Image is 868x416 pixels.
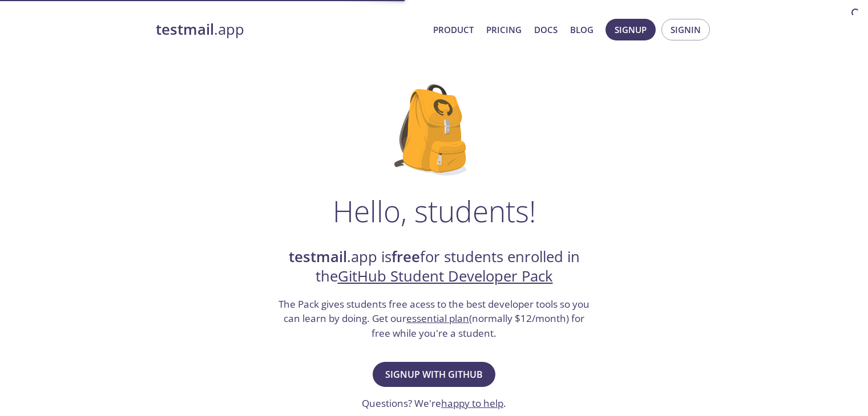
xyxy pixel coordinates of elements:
[486,22,522,37] a: Pricing
[338,266,553,286] a: GitHub Student Developer Pack
[391,247,420,267] strong: free
[156,20,424,39] a: testmail.app
[605,19,656,40] button: Signup
[534,22,558,37] a: Docs
[671,22,701,37] span: Signin
[433,22,474,37] a: Product
[373,362,495,387] button: Signup with GitHub
[615,22,647,37] span: Signup
[441,397,503,410] a: happy to help
[156,19,214,39] strong: testmail
[277,297,591,341] h3: The Pack gives students free acess to the best developer tools so you can learn by doing. Get our...
[362,396,506,411] h3: Questions? We're .
[570,22,594,37] a: Blog
[289,247,347,267] strong: testmail
[394,84,474,176] img: github-student-backpack.png
[385,366,483,382] span: Signup with GitHub
[661,19,710,40] button: Signin
[333,194,536,228] h1: Hello, students!
[406,312,469,325] a: essential plan
[277,247,591,287] h2: .app is for students enrolled in the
